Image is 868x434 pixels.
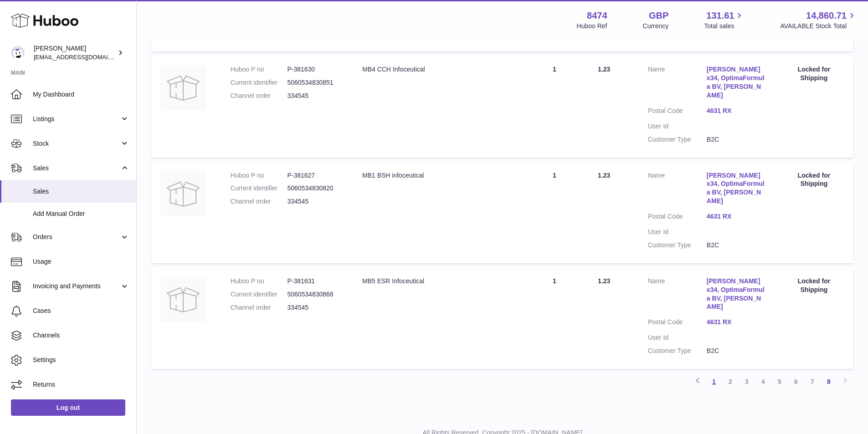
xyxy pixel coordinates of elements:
dt: User Id [648,122,707,131]
dt: Name [648,277,707,314]
td: 1 [520,268,589,369]
a: 3 [739,373,755,390]
dt: Channel order [231,92,288,100]
a: 131.61 Total sales [704,10,745,31]
div: MB5 ESR Infoceutical [362,277,511,286]
dd: 5060534830820 [287,184,344,193]
span: Invoicing and Payments [33,282,120,291]
a: 4631 RX [707,107,765,115]
span: My Dashboard [33,90,129,99]
img: orders@neshealth.com [11,46,25,60]
div: [PERSON_NAME] [34,44,116,61]
span: Orders [33,233,120,241]
a: [PERSON_NAME] x34, OptimaFormula BV, [PERSON_NAME] [707,277,765,311]
a: 6 [788,373,804,390]
dt: Current identifier [231,184,288,193]
span: Total sales [704,22,745,31]
dt: Huboo P no [231,171,288,180]
span: Add Manual Order [33,209,129,218]
div: Locked for Shipping [784,65,844,82]
dt: Customer Type [648,347,707,355]
div: Locked for Shipping [784,277,844,294]
dd: P-381630 [287,65,344,74]
span: Usage [33,257,129,266]
dt: User Id [648,228,707,236]
dd: 334545 [287,197,344,206]
dd: 334545 [287,303,344,312]
dt: Channel order [231,197,288,206]
a: 8 [821,373,837,390]
a: 1 [706,373,722,390]
dd: 5060534830868 [287,290,344,299]
dt: Postal Code [648,318,707,329]
dt: Name [648,171,707,208]
span: Listings [33,115,120,123]
span: Returns [33,380,129,389]
div: MB1 BSH infoceutical [362,171,511,180]
dt: Huboo P no [231,65,288,74]
dt: Postal Code [648,212,707,223]
span: Settings [33,356,129,364]
a: 4 [755,373,771,390]
span: [EMAIL_ADDRESS][DOMAIN_NAME] [34,53,134,61]
a: 14,860.71 AVAILABLE Stock Total [780,10,857,31]
dt: User Id [648,333,707,342]
div: Locked for Shipping [784,171,844,189]
span: 1.23 [598,172,610,179]
a: [PERSON_NAME] x34, OptimaFormula BV, [PERSON_NAME] [707,171,765,206]
a: Log out [11,399,125,416]
dt: Postal Code [648,107,707,117]
div: Currency [643,22,669,31]
dt: Channel order [231,303,288,312]
span: Sales [33,164,120,173]
a: 7 [804,373,821,390]
div: Huboo Ref [577,22,607,31]
strong: GBP [649,10,668,22]
td: 1 [520,56,589,157]
span: Channels [33,331,129,340]
dt: Name [648,65,707,102]
dd: P-381631 [287,277,344,286]
div: MB4 CCH Infoceutical [362,65,511,74]
dt: Huboo P no [231,277,288,286]
td: 1 [520,162,589,263]
a: 4631 RX [707,318,765,327]
dd: 334545 [287,92,344,100]
img: no-photo.jpg [160,171,206,217]
span: AVAILABLE Stock Total [780,22,857,31]
span: Stock [33,139,120,148]
dd: 5060534830851 [287,78,344,87]
span: 131.61 [706,10,734,22]
dt: Customer Type [648,135,707,144]
a: 4631 RX [707,212,765,221]
strong: 8474 [587,10,607,22]
dd: B2C [707,135,765,144]
dd: P-381627 [287,171,344,180]
span: Sales [33,187,129,196]
dd: B2C [707,347,765,355]
img: no-photo.jpg [160,277,206,322]
span: 1.23 [598,66,610,73]
img: no-photo.jpg [160,65,206,111]
span: 14,860.71 [806,10,847,22]
dt: Customer Type [648,241,707,250]
a: 2 [722,373,739,390]
span: Cases [33,306,129,315]
dt: Current identifier [231,290,288,299]
span: 1.23 [598,277,610,285]
dt: Current identifier [231,78,288,87]
a: [PERSON_NAME] x34, OptimaFormula BV, [PERSON_NAME] [707,65,765,100]
dd: B2C [707,241,765,250]
a: 5 [771,373,788,390]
